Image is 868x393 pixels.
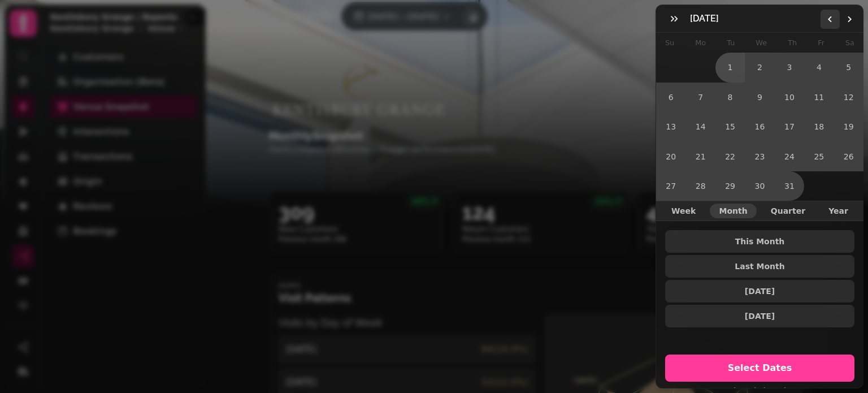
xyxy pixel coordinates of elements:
th: Sunday [665,33,674,53]
span: [DATE] [674,312,845,320]
th: Thursday [788,33,797,53]
button: Thursday, July 17th, 2025, selected [775,112,804,141]
th: Saturday [845,33,854,53]
button: Saturday, July 26th, 2025, selected [834,142,863,171]
th: Monday [695,33,706,53]
button: Monday, July 21st, 2025, selected [685,142,715,171]
button: Thursday, July 31st, 2025, selected [775,171,804,201]
button: Month [710,204,756,218]
button: Friday, July 4th, 2025, selected [804,53,834,82]
button: Friday, July 25th, 2025, selected [804,142,834,171]
button: Sunday, July 13th, 2025, selected [656,112,685,141]
button: Week [662,204,705,218]
button: Saturday, July 19th, 2025, selected [834,112,863,141]
button: Tuesday, July 8th, 2025, selected [715,83,745,112]
button: Quarter [762,204,814,218]
button: Wednesday, July 30th, 2025, selected [745,171,774,201]
button: Saturday, July 12th, 2025, selected [834,83,863,112]
button: Thursday, July 3rd, 2025, selected [775,53,804,82]
button: This Month [665,230,854,253]
button: Wednesday, July 9th, 2025, selected [745,83,774,112]
button: Saturday, July 5th, 2025, selected [834,53,863,82]
button: Thursday, July 24th, 2025, selected [775,142,804,171]
button: Last Month [665,255,854,278]
span: Week [671,207,696,215]
th: Friday [818,33,824,53]
button: Thursday, July 10th, 2025, selected [775,83,804,112]
button: Sunday, July 27th, 2025, selected [656,171,685,201]
button: Tuesday, July 22nd, 2025, selected [715,142,745,171]
button: Monday, July 28th, 2025, selected [685,171,715,201]
button: Tuesday, July 1st, 2025, selected [715,53,745,82]
span: Last Month [674,262,845,270]
button: Year [819,204,857,218]
button: [DATE] [665,280,854,303]
span: Year [828,207,848,215]
button: Go to the Previous Month [821,10,840,29]
button: Wednesday, July 23rd, 2025, selected [745,142,774,171]
th: Tuesday [727,33,735,53]
button: [DATE] [665,305,854,327]
button: Wednesday, July 16th, 2025, selected [745,112,774,141]
button: Select Dates [665,355,854,382]
button: Tuesday, July 29th, 2025, selected [715,171,745,201]
h3: [DATE] [690,12,723,25]
button: Tuesday, July 15th, 2025, selected [715,112,745,141]
span: This Month [674,237,845,245]
table: July 2025 [656,33,863,201]
button: Wednesday, July 2nd, 2025, selected [745,53,774,82]
span: [DATE] [674,287,845,295]
th: Wednesday [756,33,767,53]
span: Select Dates [679,364,841,373]
button: Friday, July 18th, 2025, selected [804,112,834,141]
button: Monday, July 7th, 2025, selected [685,83,715,112]
span: Month [719,207,747,215]
button: Friday, July 11th, 2025, selected [804,83,834,112]
button: Go to the Next Month [840,10,859,29]
button: Sunday, July 20th, 2025, selected [656,142,685,171]
span: Quarter [771,207,805,215]
button: Monday, July 14th, 2025, selected [685,112,715,141]
button: Sunday, July 6th, 2025, selected [656,83,685,112]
